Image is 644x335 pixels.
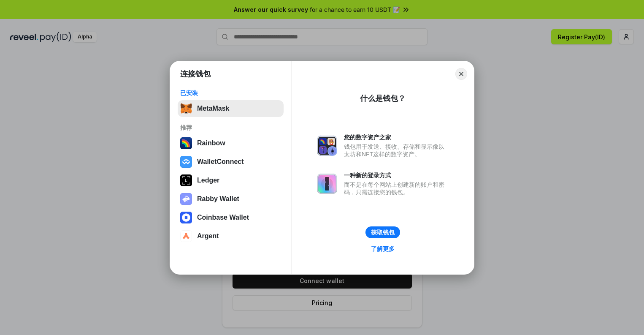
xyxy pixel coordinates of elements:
div: 了解更多 [371,245,395,253]
div: 钱包用于发送、接收、存储和显示像以太坊和NFT这样的数字资产。 [344,143,449,158]
div: 获取钱包 [371,229,395,236]
button: Coinbase Wallet [178,209,284,226]
button: Rainbow [178,135,284,152]
img: svg+xml,%3Csvg%20width%3D%2228%22%20height%3D%2228%22%20viewBox%3D%220%200%2028%2028%22%20fill%3D... [180,230,192,242]
div: 而不是在每个网站上创建新的账户和密码，只需连接您的钱包。 [344,181,449,196]
button: Rabby Wallet [178,191,284,207]
div: 已安装 [180,89,281,97]
img: svg+xml,%3Csvg%20width%3D%2228%22%20height%3D%2228%22%20viewBox%3D%220%200%2028%2028%22%20fill%3D... [180,212,192,223]
img: svg+xml,%3Csvg%20xmlns%3D%22http%3A%2F%2Fwww.w3.org%2F2000%2Fsvg%22%20width%3D%2228%22%20height%3... [180,174,192,186]
div: Ledger [197,177,219,184]
h1: 连接钱包 [180,69,211,79]
div: Argent [197,232,219,240]
div: Rabby Wallet [197,195,239,203]
div: 您的数字资产之家 [344,133,449,141]
img: svg+xml,%3Csvg%20width%3D%2228%22%20height%3D%2228%22%20viewBox%3D%220%200%2028%2028%22%20fill%3D... [180,156,192,168]
div: 推荐 [180,124,281,131]
img: svg+xml,%3Csvg%20xmlns%3D%22http%3A%2F%2Fwww.w3.org%2F2000%2Fsvg%22%20fill%3D%22none%22%20viewBox... [317,136,337,156]
div: 一种新的登录方式 [344,172,449,179]
button: MetaMask [178,100,284,117]
button: WalletConnect [178,153,284,170]
img: svg+xml,%3Csvg%20width%3D%22120%22%20height%3D%22120%22%20viewBox%3D%220%200%20120%20120%22%20fil... [180,137,192,149]
img: svg+xml,%3Csvg%20fill%3D%22none%22%20height%3D%2233%22%20viewBox%3D%220%200%2035%2033%22%20width%... [180,103,192,114]
div: Rainbow [197,139,225,147]
img: svg+xml,%3Csvg%20xmlns%3D%22http%3A%2F%2Fwww.w3.org%2F2000%2Fsvg%22%20fill%3D%22none%22%20viewBox... [180,193,192,205]
div: WalletConnect [197,158,244,166]
button: Close [455,68,467,80]
img: svg+xml,%3Csvg%20xmlns%3D%22http%3A%2F%2Fwww.w3.org%2F2000%2Fsvg%22%20fill%3D%22none%22%20viewBox... [317,174,337,194]
a: 了解更多 [366,243,400,254]
button: 获取钱包 [365,226,400,238]
button: Argent [178,228,284,245]
button: Ledger [178,172,284,189]
div: Coinbase Wallet [197,214,249,221]
div: MetaMask [197,105,229,112]
div: 什么是钱包？ [360,93,406,103]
